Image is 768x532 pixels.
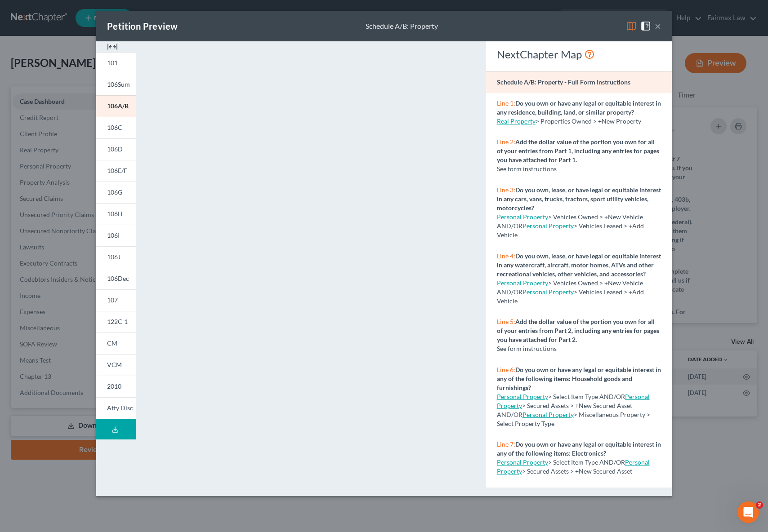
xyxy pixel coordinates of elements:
a: Personal Property [497,393,548,400]
span: 106Sum [107,80,130,88]
a: Personal Property [497,279,548,287]
span: See form instructions [497,345,557,352]
span: 107 [107,296,118,304]
div: NextChapter Map [497,47,661,62]
span: CM [107,339,117,347]
span: Line 5: [497,318,515,325]
a: Personal Property [522,222,574,230]
span: VCM [107,361,122,368]
span: 106Dec [107,275,129,282]
a: 107 [96,289,136,311]
a: 106Sum [96,74,136,95]
span: 106H [107,210,123,217]
span: > Vehicles Leased > +Add Vehicle [497,222,644,239]
a: 106Dec [96,268,136,289]
img: expand-e0f6d898513216a626fdd78e52531dac95497ffd26381d4c15ee2fc46db09dca.svg [107,41,118,52]
a: Atty Disc [96,397,136,419]
strong: Add the dollar value of the portion you own for all of your entries from Part 2, including any en... [497,318,659,343]
span: Line 1: [497,99,515,107]
a: CM [96,332,136,354]
span: > Miscellaneous Property > Select Property Type [497,411,650,427]
a: Personal Property [497,213,548,221]
div: Schedule A/B: Property [366,21,438,31]
span: > Select Item Type AND/OR [497,458,625,466]
a: 106C [96,117,136,138]
a: 106A/B [96,95,136,117]
a: Personal Property [497,458,548,466]
a: Real Property [497,117,536,125]
a: 106E/F [96,160,136,182]
a: VCM [96,354,136,376]
span: > Properties Owned > +New Property [536,117,641,125]
span: See form instructions [497,165,557,173]
span: 106D [107,145,123,153]
span: Line 4: [497,252,515,260]
a: Personal Property [522,411,574,418]
span: 2010 [107,382,121,390]
span: 106G [107,188,122,196]
span: > Select Item Type AND/OR [497,393,625,400]
strong: Do you own or have any legal or equitable interest in any of the following items: Household goods... [497,366,661,391]
span: 106C [107,124,122,131]
span: Line 2: [497,138,515,146]
span: 106J [107,253,121,261]
span: > Vehicles Leased > +Add Vehicle [497,288,644,305]
a: Personal Property [522,288,574,296]
span: > Vehicles Owned > +New Vehicle AND/OR [497,213,643,230]
span: 106A/B [107,102,129,110]
span: 2 [756,501,763,509]
img: help-close-5ba153eb36485ed6c1ea00a893f15db1cb9b99d6cae46e1a8edb6c62d00a1a76.svg [640,21,651,31]
a: 2010 [96,376,136,397]
a: 106H [96,203,136,225]
span: > Vehicles Owned > +New Vehicle AND/OR [497,279,643,296]
strong: Add the dollar value of the portion you own for all of your entries from Part 1, including any en... [497,138,659,164]
span: Line 7: [497,440,515,448]
strong: Do you own or have any legal or equitable interest in any residence, building, land, or similar p... [497,99,661,116]
span: Line 6: [497,366,515,373]
img: map-eea8200ae884c6f1103ae1953ef3d486a96c86aabb227e865a55264e3737af1f.svg [626,21,637,31]
button: × [655,21,661,31]
span: 101 [107,59,118,66]
div: Petition Preview [107,20,178,32]
span: 122C-1 [107,318,128,325]
iframe: Intercom live chat [737,501,759,523]
a: Personal Property [497,393,650,409]
span: Line 3: [497,186,515,194]
a: 106J [96,246,136,268]
strong: Do you own or have any legal or equitable interest in any of the following items: Electronics? [497,440,661,457]
iframe: <object ng-attr-data='[URL][DOMAIN_NAME]' type='application/pdf' width='100%' height='975px'></ob... [152,49,469,487]
span: Atty Disc [107,404,133,412]
span: 106I [107,231,120,239]
a: 106I [96,225,136,246]
a: 106G [96,182,136,203]
a: 122C-1 [96,311,136,332]
a: 106D [96,138,136,160]
strong: Do you own, lease, or have legal or equitable interest in any cars, vans, trucks, tractors, sport... [497,186,661,212]
span: > Secured Assets > +New Secured Asset AND/OR [497,393,650,418]
strong: Schedule A/B: Property - Full Form Instructions [497,78,630,86]
span: 106E/F [107,167,127,174]
a: 101 [96,52,136,74]
strong: Do you own, lease, or have legal or equitable interest in any watercraft, aircraft, motor homes, ... [497,252,661,278]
